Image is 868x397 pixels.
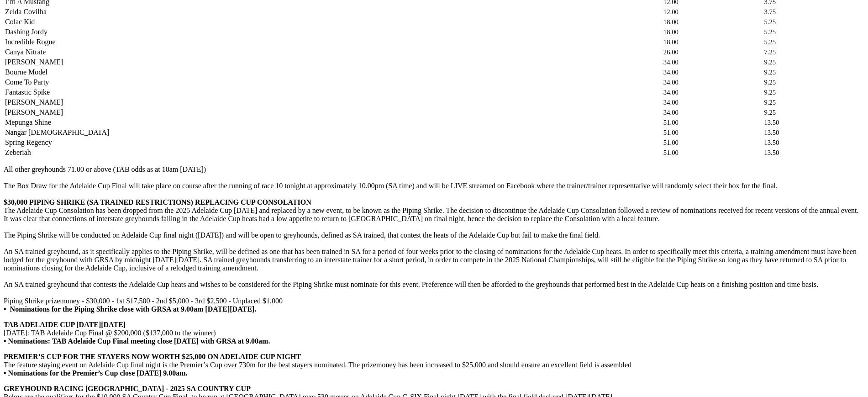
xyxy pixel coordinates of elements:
[764,58,776,66] span: 9.25
[4,305,256,313] strong: • Nominations for the Piping Shrike close with GRSA at 9.00am [DATE][DATE].
[5,58,662,67] td: [PERSON_NAME]
[663,149,679,156] span: 51.00
[764,79,776,86] span: 9.25
[764,18,776,26] span: 5.25
[764,129,779,136] span: 13.50
[4,165,864,313] p: All other greyhounds 71.00 or above (TAB odds as at 10am [DATE]) The Box Draw for the Adelaide Cu...
[4,321,864,345] p: [DATE]: TAB Adelaide Cup Final @ $200,000 ($137,000 to the winner)
[764,99,776,106] span: 9.25
[5,118,662,127] td: Mepunga Shine
[5,88,662,97] td: Fantastic Spike
[663,58,679,66] span: 34.00
[663,139,679,146] span: 51.00
[663,79,679,86] span: 34.00
[663,89,679,96] span: 34.00
[663,129,679,136] span: 51.00
[764,8,776,16] span: 3.75
[764,48,776,56] span: 7.25
[5,7,662,16] td: Zelda Covilha
[764,89,776,96] span: 9.25
[663,119,679,126] span: 51.00
[4,369,188,377] strong: • Nominations for the Premier’s Cup close [DATE] 9.00am.
[663,18,679,26] span: 18.00
[764,28,776,36] span: 5.25
[764,139,779,146] span: 13.50
[663,8,679,16] span: 12.00
[4,353,301,360] strong: PREMIER’S CUP FOR THE STAYERS NOW WORTH $25,000 ON ADELAIDE CUP NIGHT
[5,98,662,107] td: [PERSON_NAME]
[5,17,662,26] td: Colac Kid
[5,27,662,37] td: Dashing Jordy
[4,321,126,328] strong: TAB ADELAIDE CUP [DATE][DATE]
[663,99,679,106] span: 34.00
[764,119,779,126] span: 13.50
[4,385,251,392] strong: GREYHOUND RACING [GEOGRAPHIC_DATA] - 2025 SA COUNTRY CUP
[663,69,679,76] span: 34.00
[764,149,779,156] span: 13.50
[663,48,679,56] span: 26.00
[5,128,662,137] td: Nangar [DEMOGRAPHIC_DATA]
[5,148,662,157] td: Zeberiah
[5,108,662,117] td: [PERSON_NAME]
[663,109,679,116] span: 34.00
[663,38,679,46] span: 18.00
[4,337,270,345] strong: • Nominations: TAB Adelaide Cup Final meeting close [DATE] with GRSA at 9.00am.
[764,109,776,116] span: 9.25
[4,198,311,206] strong: $30,000 PIPING SHRIKE (SA TRAINED RESTRICTIONS) REPLACING CUP CONSOLATION
[5,48,662,57] td: Canya Nitrate
[5,37,662,47] td: Incredible Rogue
[4,353,864,377] p: The feature staying event on Adelaide Cup final night is the Premier’s Cup over 730m for the best...
[764,38,776,46] span: 5.25
[5,68,662,77] td: Bourne Model
[5,138,662,147] td: Spring Regency
[5,78,662,87] td: Come To Party
[663,28,679,36] span: 18.00
[764,69,776,76] span: 9.25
